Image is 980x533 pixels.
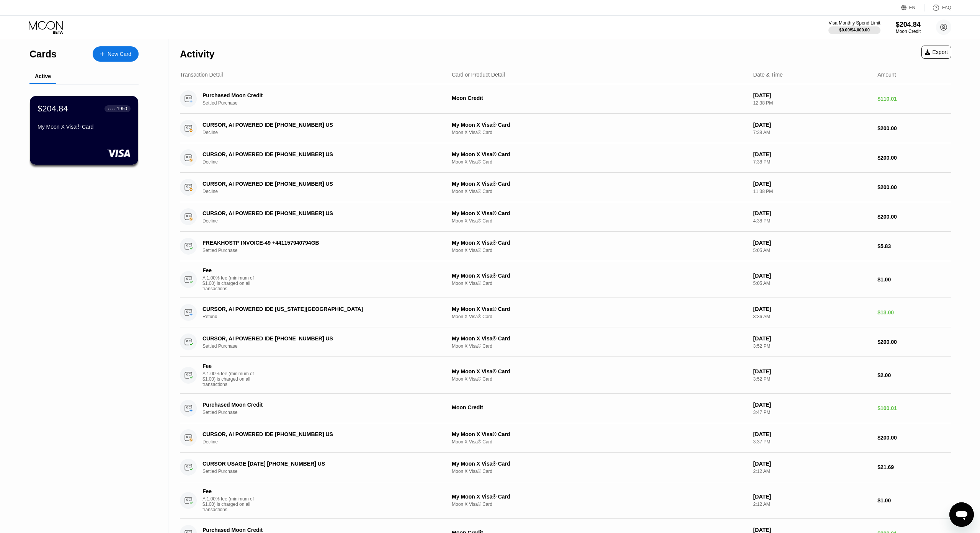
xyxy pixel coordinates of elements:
[753,100,872,106] div: 12:38 PM
[753,461,872,467] div: [DATE]
[203,306,425,312] div: CURSOR, AI POWERED IDE [US_STATE][GEOGRAPHIC_DATA]
[753,439,872,445] div: 3:37 PM
[452,494,747,500] div: My Moon X Visa® Card
[452,218,747,224] div: Moon X Visa® Card
[828,20,880,34] div: Visa Monthly Spend Limit$0.00/$4,000.00
[452,273,747,279] div: My Moon X Visa® Card
[877,309,951,316] div: $13.00
[753,368,872,374] div: [DATE]
[753,494,872,500] div: [DATE]
[753,92,872,98] div: [DATE]
[108,51,131,57] div: New Card
[753,189,872,194] div: 11:38 PM
[753,248,872,253] div: 5:05 AM
[203,130,442,135] div: Decline
[877,497,951,504] div: $1.00
[203,189,442,194] div: Decline
[35,73,51,79] div: Active
[203,151,425,157] div: CURSOR, AI POWERED IDE [PHONE_NUMBER] US
[180,261,951,298] div: FeeA 1.00% fee (minimum of $1.00) is charged on all transactionsMy Moon X Visa® CardMoon X Visa® ...
[180,357,951,394] div: FeeA 1.00% fee (minimum of $1.00) is charged on all transactionsMy Moon X Visa® CardMoon X Visa® ...
[180,327,951,357] div: CURSOR, AI POWERED IDE [PHONE_NUMBER] USSettled PurchaseMy Moon X Visa® CardMoon X Visa® Card[DAT...
[452,335,747,342] div: My Moon X Visa® Card
[753,335,872,342] div: [DATE]
[942,5,951,10] div: FAQ
[203,431,425,437] div: CURSOR, AI POWERED IDE [PHONE_NUMBER] US
[38,104,68,114] div: $204.84
[896,21,921,34] div: $204.84Moon Credit
[877,155,951,161] div: $200.00
[203,275,260,291] div: A 1.00% fee (minimum of $1.00) is charged on all transactions
[38,124,131,130] div: My Moon X Visa® Card
[452,431,747,437] div: My Moon X Visa® Card
[203,122,425,128] div: CURSOR, AI POWERED IDE [PHONE_NUMBER] US
[753,402,872,408] div: [DATE]
[753,240,872,246] div: [DATE]
[180,423,951,453] div: CURSOR, AI POWERED IDE [PHONE_NUMBER] USDeclineMy Moon X Visa® CardMoon X Visa® Card[DATE]3:37 PM...
[452,461,747,467] div: My Moon X Visa® Card
[180,394,951,423] div: Purchased Moon CreditSettled PurchaseMoon Credit[DATE]3:47 PM$100.01
[753,306,872,312] div: [DATE]
[924,4,951,11] div: FAQ
[203,314,442,319] div: Refund
[753,72,783,78] div: Date & Time
[452,240,747,246] div: My Moon X Visa® Card
[203,181,425,187] div: CURSOR, AI POWERED IDE [PHONE_NUMBER] US
[925,49,948,55] div: Export
[180,114,951,143] div: CURSOR, AI POWERED IDE [PHONE_NUMBER] USDeclineMy Moon X Visa® CardMoon X Visa® Card[DATE]7:38 AM...
[180,49,214,60] div: Activity
[877,72,896,78] div: Amount
[921,46,951,59] div: Export
[452,95,747,101] div: Moon Credit
[203,402,425,408] div: Purchased Moon Credit
[452,189,747,194] div: Moon X Visa® Card
[180,202,951,232] div: CURSOR, AI POWERED IDE [PHONE_NUMBER] USDeclineMy Moon X Visa® CardMoon X Visa® Card[DATE]4:38 PM...
[877,435,951,441] div: $200.00
[452,181,747,187] div: My Moon X Visa® Card
[180,232,951,261] div: FREAKHOSTI* INVOICE-49 +441157940794GBSettled PurchaseMy Moon X Visa® CardMoon X Visa® Card[DATE]...
[180,84,951,114] div: Purchased Moon CreditSettled PurchaseMoon Credit[DATE]12:38 PM$110.01
[452,404,747,410] div: Moon Credit
[452,122,747,128] div: My Moon X Visa® Card
[753,210,872,216] div: [DATE]
[753,218,872,224] div: 4:38 PM
[753,159,872,165] div: 7:38 PM
[877,214,951,220] div: $200.00
[877,184,951,190] div: $200.00
[877,339,951,345] div: $200.00
[203,527,425,533] div: Purchased Moon Credit
[753,431,872,437] div: [DATE]
[203,335,425,342] div: CURSOR, AI POWERED IDE [PHONE_NUMBER] US
[753,502,872,507] div: 2:12 AM
[452,439,747,445] div: Moon X Visa® Card
[753,273,872,279] div: [DATE]
[108,108,116,110] div: ● ● ● ●
[180,453,951,482] div: CURSOR USAGE [DATE] [PHONE_NUMBER] USSettled PurchaseMy Moon X Visa® CardMoon X Visa® Card[DATE]2...
[203,159,442,165] div: Decline
[753,343,872,349] div: 3:52 PM
[203,488,256,494] div: Fee
[877,125,951,131] div: $200.00
[452,72,505,78] div: Card or Product Detail
[896,29,921,34] div: Moon Credit
[877,405,951,411] div: $100.01
[180,298,951,327] div: CURSOR, AI POWERED IDE [US_STATE][GEOGRAPHIC_DATA]RefundMy Moon X Visa® CardMoon X Visa® Card[DAT...
[877,276,951,283] div: $1.00
[452,368,747,374] div: My Moon X Visa® Card
[203,218,442,224] div: Decline
[452,343,747,349] div: Moon X Visa® Card
[753,181,872,187] div: [DATE]
[452,306,747,312] div: My Moon X Visa® Card
[203,371,260,387] div: A 1.00% fee (minimum of $1.00) is charged on all transactions
[180,72,223,78] div: Transaction Detail
[753,410,872,415] div: 3:47 PM
[901,4,924,11] div: EN
[452,469,747,474] div: Moon X Visa® Card
[180,173,951,202] div: CURSOR, AI POWERED IDE [PHONE_NUMBER] USDeclineMy Moon X Visa® CardMoon X Visa® Card[DATE]11:38 P...
[877,372,951,378] div: $2.00
[452,130,747,135] div: Moon X Visa® Card
[203,410,442,415] div: Settled Purchase
[877,243,951,249] div: $5.83
[203,496,260,512] div: A 1.00% fee (minimum of $1.00) is charged on all transactions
